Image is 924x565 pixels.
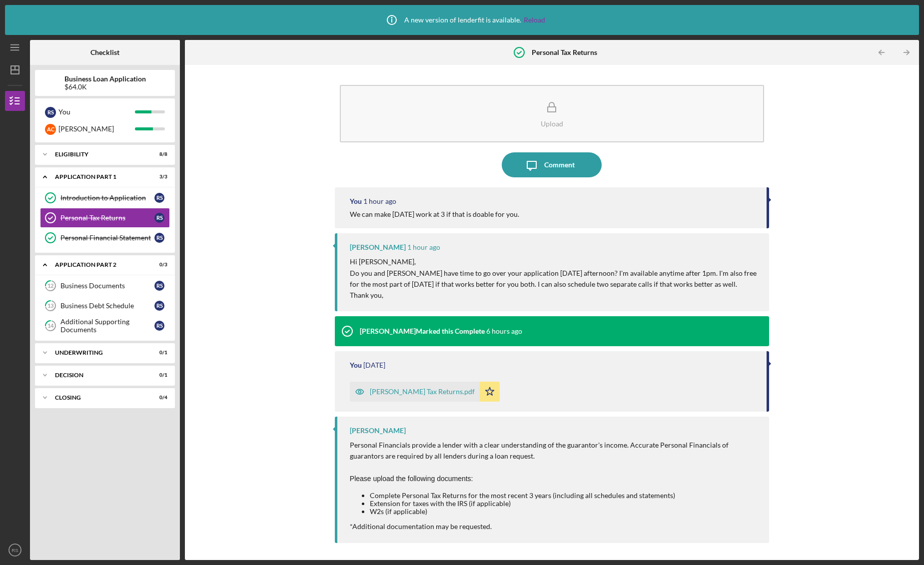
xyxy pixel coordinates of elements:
div: $64.0K [64,83,146,91]
div: *Additional documentation may be requested. [350,440,759,531]
div: Personal Tax Returns [60,214,154,222]
div: R S [154,321,164,331]
div: You [58,103,135,120]
div: Closing [55,395,142,401]
div: [PERSON_NAME] [58,120,135,137]
li: W2s (if applicable) [370,508,759,516]
text: RS [11,548,18,553]
div: R S [154,301,164,311]
div: A new version of lenderfit is available. [379,7,545,32]
li: Extension for taxes with the IRS (if applicable) [370,500,759,508]
div: R S [154,193,164,203]
b: Personal Tax Returns [532,48,597,56]
div: Application Part 2 [55,262,142,268]
div: [PERSON_NAME] Tax Returns.pdf [370,388,475,396]
a: Introduction to ApplicationRS [40,188,170,208]
div: [PERSON_NAME] [350,427,406,435]
a: Reload [524,16,545,24]
p: Hi [PERSON_NAME], [350,256,759,267]
p: Do you and [PERSON_NAME] have time to go over your application [DATE] afternoon? I'm available an... [350,268,759,290]
b: Checklist [90,48,119,56]
div: You [350,197,362,205]
div: R S [154,233,164,243]
a: 12Business DocumentsRS [40,276,170,296]
div: [PERSON_NAME] [350,243,406,251]
div: 0 / 4 [149,395,167,401]
li: Complete Personal Tax Returns for the most recent 3 years (including all schedules and statements) [370,492,759,500]
a: Personal Tax ReturnsRS [40,208,170,228]
div: Business Debt Schedule [60,302,154,310]
div: [PERSON_NAME] Marked this Complete [360,327,485,335]
time: 2025-08-09 00:45 [363,361,385,369]
a: 14Additional Supporting DocumentsRS [40,316,170,336]
p: Thank you, [350,290,759,301]
button: Upload [340,85,764,142]
time: 2025-08-11 17:24 [486,327,522,335]
div: R S [154,281,164,291]
div: 0 / 1 [149,350,167,356]
button: RS [5,540,25,560]
a: Personal Financial StatementRS [40,228,170,248]
tspan: 14 [47,323,54,329]
tspan: 13 [47,303,53,309]
div: A C [45,124,56,135]
div: Upload [541,120,563,127]
time: 2025-08-11 22:52 [363,197,396,205]
a: 13Business Debt ScheduleRS [40,296,170,316]
div: Additional Supporting Documents [60,318,154,334]
div: Eligibility [55,151,142,157]
div: Business Documents [60,282,154,290]
div: Underwriting [55,350,142,356]
div: We can make [DATE] work at 3 if that is doable for you. [350,210,519,218]
div: Application Part 1 [55,174,142,180]
div: 0 / 1 [149,372,167,378]
tspan: 12 [47,283,53,289]
p: Personal Financials provide a lender with a clear understanding of the guarantor's income. Accura... [350,440,759,485]
div: Comment [544,152,575,177]
div: R S [45,107,56,118]
b: Business Loan Application [64,75,146,83]
div: 8 / 8 [149,151,167,157]
div: Personal Financial Statement [60,234,154,242]
div: 0 / 3 [149,262,167,268]
button: [PERSON_NAME] Tax Returns.pdf [350,382,500,402]
div: R S [154,213,164,223]
div: You [350,361,362,369]
time: 2025-08-11 22:37 [407,243,440,251]
div: Introduction to Application [60,194,154,202]
span: Please upload the following documents: [350,475,473,483]
div: 3 / 3 [149,174,167,180]
button: Comment [502,152,602,177]
div: Decision [55,372,142,378]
